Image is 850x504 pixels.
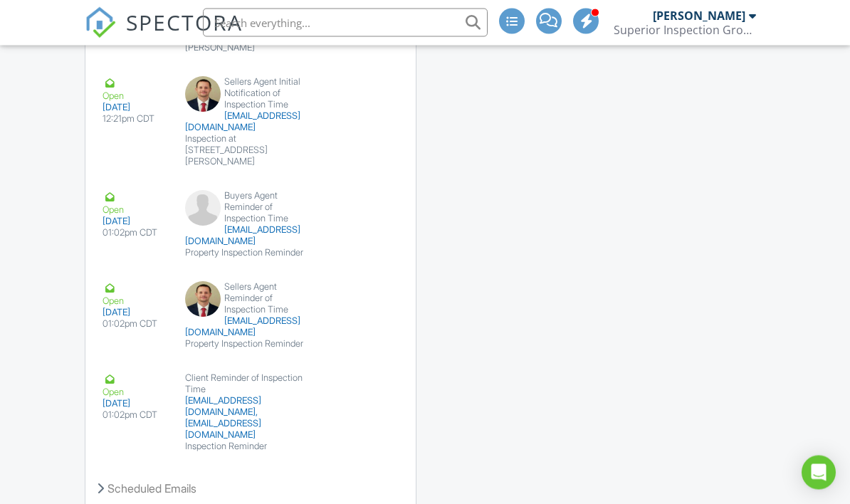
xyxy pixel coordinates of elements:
div: Open Intercom Messenger [802,456,836,490]
div: 01:02pm CDT [103,228,168,239]
div: [DATE] [103,216,168,228]
div: Property Inspection Reminder [185,339,316,350]
div: Open [103,77,168,103]
div: 01:02pm CDT [103,319,168,330]
div: Buyers Agent Reminder of Inspection Time [185,191,316,225]
div: [EMAIL_ADDRESS][DOMAIN_NAME] [185,225,316,248]
input: Search everything... [203,9,488,37]
div: Open [103,191,168,216]
img: default-user-f0147aede5fd5fa78ca7ade42f37bd4542148d508eef1c3d3ea960f66861d68b.jpg [185,191,221,226]
div: [DATE] [103,399,168,410]
div: [PERSON_NAME] [653,9,745,23]
div: Open [103,373,168,399]
img: jpeg [185,282,221,317]
div: Superior Inspection Group [614,23,756,37]
img: The Best Home Inspection Software - Spectora [85,7,116,38]
span: SPECTORA [126,7,243,37]
div: Inspection at [STREET_ADDRESS][PERSON_NAME] [185,134,316,168]
div: Property Inspection Reminder [185,248,316,259]
div: [EMAIL_ADDRESS][DOMAIN_NAME] [185,316,316,339]
img: jpeg [185,77,221,112]
div: 12:21pm CDT [103,114,168,125]
div: Sellers Agent Reminder of Inspection Time [185,282,316,316]
div: 01:02pm CDT [103,410,168,421]
div: Client Reminder of Inspection Time [185,373,316,396]
div: [EMAIL_ADDRESS][DOMAIN_NAME] [185,111,316,134]
div: Inspection Reminder [185,441,316,453]
div: Open [103,282,168,308]
div: [DATE] [103,103,168,114]
div: [DATE] [103,308,168,319]
div: [EMAIL_ADDRESS][DOMAIN_NAME], [EMAIL_ADDRESS][DOMAIN_NAME] [185,396,316,441]
div: Sellers Agent Initial Notification of Inspection Time [185,77,316,111]
a: SPECTORA [85,19,243,49]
